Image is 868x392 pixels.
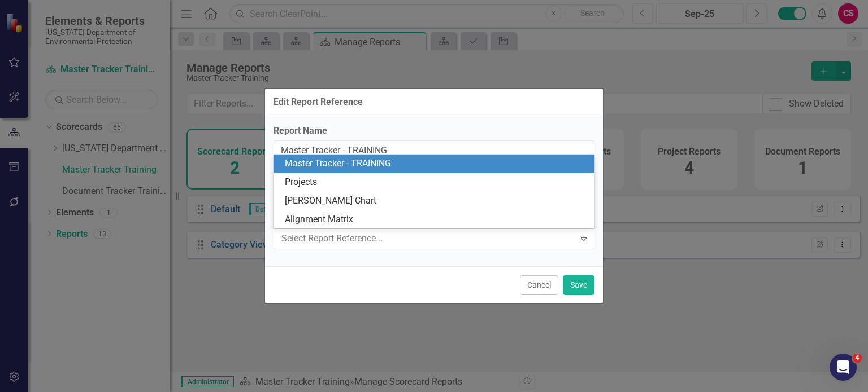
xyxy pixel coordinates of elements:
[853,354,862,363] span: 4
[285,195,588,208] div: [PERSON_NAME] Chart
[285,176,588,189] div: Projects
[274,97,363,107] div: Edit Report Reference
[274,125,594,138] label: Report Name
[285,157,588,170] div: Master Tracker - TRAINING
[520,275,558,295] button: Cancel
[830,354,857,381] iframe: Intercom live chat
[274,140,594,161] input: Name
[563,275,594,295] button: Save
[285,213,588,226] div: Alignment Matrix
